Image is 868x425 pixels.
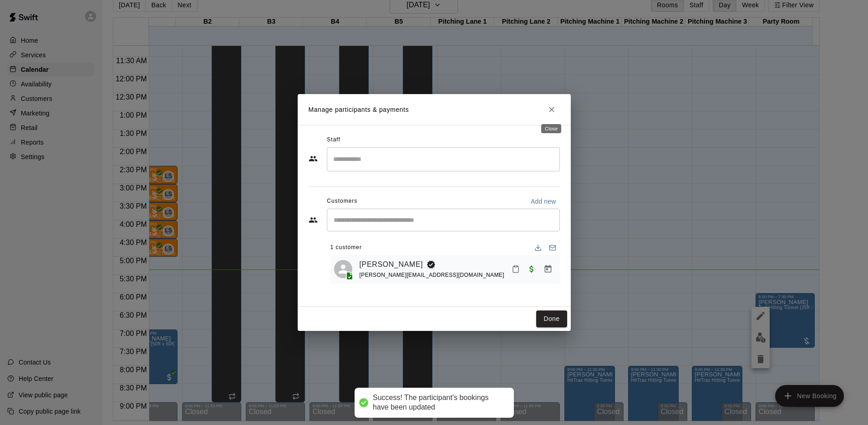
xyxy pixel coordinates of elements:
div: Ben Winkler [334,260,352,278]
svg: Booking Owner [426,260,436,269]
span: Paid with Card [523,265,540,273]
a: [PERSON_NAME] [360,259,423,270]
p: Manage participants & payments [309,105,409,115]
div: Start typing to search customers... [327,209,560,231]
button: Download list [531,240,545,255]
button: Email participants [545,240,560,255]
span: [PERSON_NAME][EMAIL_ADDRESS][DOMAIN_NAME] [360,272,504,278]
p: Add new [531,197,556,206]
div: Success! The participant's bookings have been updated [373,393,505,412]
button: Mark attendance [508,261,523,277]
div: Close [541,124,561,133]
button: Close [543,101,560,118]
div: Search staff [327,147,560,171]
button: Manage bookings & payment [540,261,556,277]
svg: Customers [309,215,318,225]
button: Done [536,310,567,327]
span: 1 customer [330,240,362,255]
button: Add new [527,194,560,209]
svg: Staff [309,154,318,163]
span: Staff [327,133,340,147]
span: Customers [327,194,357,209]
